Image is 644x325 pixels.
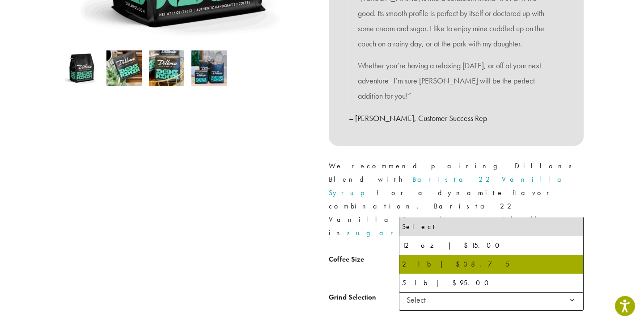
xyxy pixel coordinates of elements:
[329,175,568,197] a: Barista 22 Vanilla Syrup
[347,228,449,237] a: sugar-free
[329,159,584,240] p: We recommend pairing Dillons Blend with for a dynamite flavor combination. Barista 22 Vanilla is ...
[402,276,580,290] div: 5 lb | $95.00
[329,291,399,304] label: Grind Selection
[149,50,184,86] img: Dillons - Image 3
[64,50,99,86] img: Dillons
[402,239,580,252] div: 12 oz | $15.00
[358,58,555,103] p: Whether you’re having a relaxing [DATE], or off at your next adventure- I’m sure [PERSON_NAME] wi...
[329,253,399,266] label: Coffee Size
[191,50,227,86] img: Dillons - Image 4
[403,291,435,308] span: Select
[399,217,583,236] li: Select
[402,258,580,271] div: 2 lb | $38.75
[349,111,563,126] p: – [PERSON_NAME], Customer Success Rep
[399,289,584,311] span: Select
[106,50,142,86] img: Dillons - Image 2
